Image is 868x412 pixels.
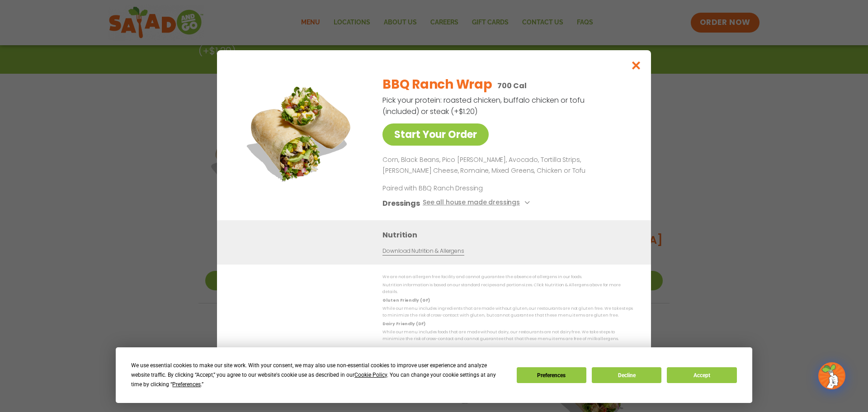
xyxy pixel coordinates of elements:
[497,80,526,91] p: 700 Cal
[517,367,586,383] button: Preferences
[382,229,637,240] h3: Nutrition
[237,68,364,195] img: Featured product photo for BBQ Ranch Wrap
[382,305,633,319] p: While our menu includes ingredients that are made without gluten, our restaurants are not gluten ...
[667,367,736,383] button: Accept
[382,246,464,255] a: Download Nutrition & Allergens
[382,197,420,208] h3: Dressings
[622,50,651,81] button: Close modal
[172,381,201,388] span: Preferences
[382,282,633,296] p: Nutrition information is based on our standard recipes and portion sizes. Click Nutrition & Aller...
[382,274,633,280] p: We are not an allergen free facility and cannot guarantee the absence of allergens in our foods.
[592,367,661,383] button: Decline
[382,297,429,303] strong: Gluten Friendly (GF)
[382,183,550,193] p: Paired with BBQ Ranch Dressing
[423,197,533,208] button: See all house made dressings
[382,329,633,343] p: While our menu includes foods that are made without dairy, our restaurants are not dairy free. We...
[382,321,425,326] strong: Dairy Friendly (DF)
[131,361,505,389] div: We use essential cookies to make our site work. With your consent, we may also use non-essential ...
[382,75,492,94] h2: BBQ Ranch Wrap
[382,123,489,146] a: Start Your Order
[819,363,844,388] img: wpChatIcon
[354,372,387,378] span: Cookie Policy
[382,155,629,176] p: Corn, Black Beans, Pico [PERSON_NAME], Avocado, Tortilla Strips, [PERSON_NAME] Cheese, Romaine, M...
[116,347,752,403] div: Cookie Consent Prompt
[382,95,586,117] p: Pick your protein: roasted chicken, buffalo chicken or tofu (included) or steak (+$1.20)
